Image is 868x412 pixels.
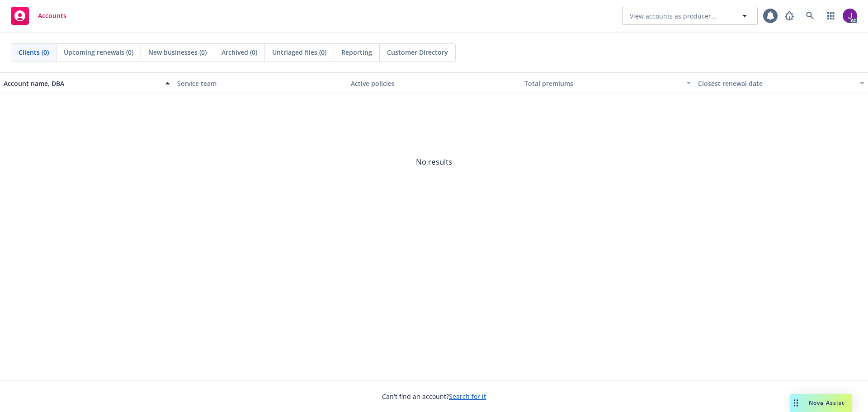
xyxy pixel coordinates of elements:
div: Total premiums [524,79,681,88]
a: Report a Bug [780,7,798,25]
button: View accounts as producer... [622,7,758,25]
a: Accounts [7,3,70,28]
a: Switch app [822,7,840,25]
span: Can't find an account? [382,392,486,401]
span: View accounts as producer... [630,11,717,21]
span: Archived (0) [222,47,257,57]
img: photo [843,9,857,23]
button: Closest renewal date [694,72,868,94]
div: Closest renewal date [698,79,854,88]
span: Customer Directory [387,47,448,57]
div: Drag to move [790,394,802,412]
span: Untriaged files (0) [272,47,326,57]
span: Nova Assist [809,399,844,407]
span: Accounts [38,12,66,19]
span: Clients (0) [19,47,49,57]
span: Upcoming renewals (0) [64,47,133,57]
a: Search [801,7,819,25]
button: Total premiums [521,72,694,94]
span: New businesses (0) [148,47,207,57]
button: Active policies [347,72,521,94]
button: Nova Assist [790,394,852,412]
div: Account name, DBA [4,79,160,88]
div: Active policies [351,79,517,88]
div: Service team [177,79,344,88]
span: Reporting [341,47,372,57]
button: Service team [174,72,347,94]
a: Search for it [449,392,486,401]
